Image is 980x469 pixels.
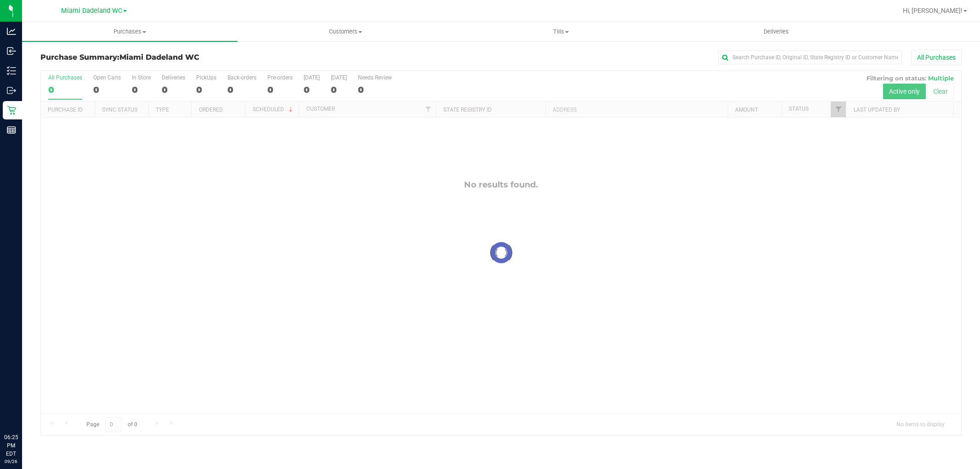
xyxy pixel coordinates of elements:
[903,7,963,14] span: Hi, [PERSON_NAME]!
[751,28,801,36] span: Deliveries
[4,458,18,465] p: 09/26
[7,125,16,135] inline-svg: Reports
[61,7,122,15] span: Miami Dadeland WC
[22,28,238,36] span: Purchases
[238,22,453,41] a: Customers
[7,66,16,75] inline-svg: Inventory
[22,22,238,41] a: Purchases
[453,22,668,41] a: Tills
[7,27,16,36] inline-svg: Analytics
[7,46,16,56] inline-svg: Inbound
[238,28,453,36] span: Customers
[911,50,962,65] button: All Purchases
[27,394,38,405] iframe: Resource center unread badge
[453,28,668,36] span: Tills
[40,53,347,62] h3: Purchase Summary:
[119,53,199,62] span: Miami Dadeland WC
[7,86,16,95] inline-svg: Outbound
[668,22,884,41] a: Deliveries
[7,106,16,115] inline-svg: Retail
[4,433,18,458] p: 06:25 PM EDT
[9,396,37,423] iframe: Resource center
[718,51,902,64] input: Search Purchase ID, Original ID, State Registry ID or Customer Name...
